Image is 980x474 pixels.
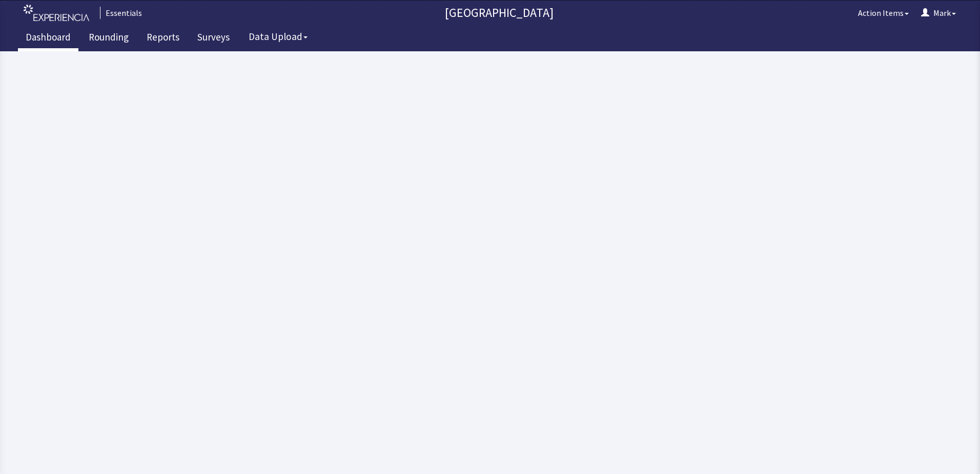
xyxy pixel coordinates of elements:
[852,3,915,23] button: Action Items
[24,5,89,22] img: experiencia_logo.png
[915,3,962,23] button: Mark
[242,27,314,46] button: Data Upload
[190,26,237,51] a: Surveys
[146,5,852,21] p: [GEOGRAPHIC_DATA]
[81,26,136,51] a: Rounding
[18,26,78,51] a: Dashboard
[139,26,187,51] a: Reports
[100,7,142,19] div: Essentials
